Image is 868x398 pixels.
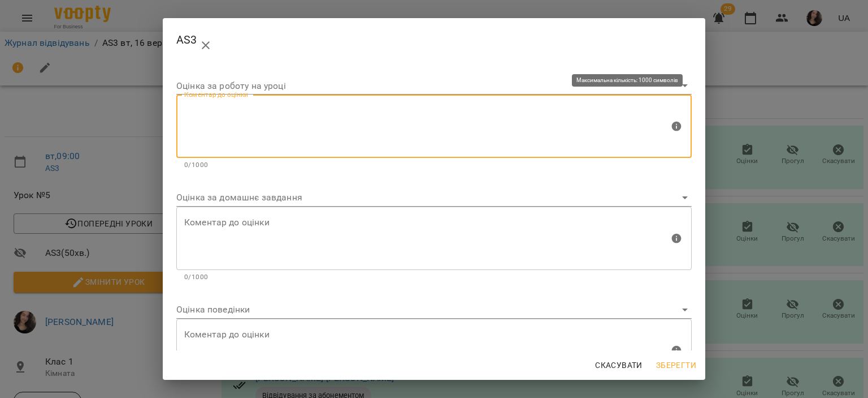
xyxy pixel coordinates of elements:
p: 0/1000 [184,272,684,283]
button: close [192,32,219,59]
h2: AS3 [176,27,692,54]
p: 0/1000 [184,160,684,171]
div: Максимальна кількість: 1000 символів [176,207,692,283]
div: Максимальна кількість: 1000 символів [176,319,692,395]
span: Зберегти [656,358,696,372]
button: Скасувати [591,355,647,375]
span: Скасувати [595,358,643,372]
button: Зберегти [652,355,701,375]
